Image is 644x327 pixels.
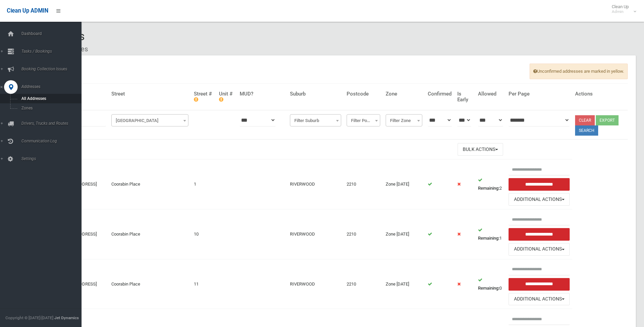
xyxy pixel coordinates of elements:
[383,209,425,259] td: Zone [DATE]
[386,114,422,126] span: Filter Zone
[347,91,380,97] h4: Postcode
[509,243,570,256] button: Additional Actions
[111,91,188,97] h4: Street
[113,116,187,125] span: Filter Street
[219,91,234,102] h4: Unit #
[287,159,344,209] td: RIVERWOOD
[19,121,87,126] span: Drivers, Trucks and Routes
[287,259,344,309] td: RIVERWOOD
[290,114,341,126] span: Filter Suburb
[575,125,598,136] button: Search
[386,91,422,97] h4: Zone
[58,91,106,97] h4: Address
[191,159,216,209] td: 1
[428,91,452,97] h4: Confirmed
[19,106,81,110] span: Zones
[19,156,87,161] span: Settings
[19,31,87,36] span: Dashboard
[530,64,628,79] span: Unconfirmed addresses are marked in yellow.
[111,114,188,126] span: Filter Street
[191,259,216,309] td: 11
[383,159,425,209] td: Zone [DATE]
[509,91,570,97] h4: Per Page
[575,115,595,125] a: Clear
[344,159,383,209] td: 2210
[457,91,473,102] h4: Is Early
[191,209,216,259] td: 10
[475,209,506,259] td: 1
[478,286,499,291] strong: Remaining:
[19,96,81,101] span: All Addresses
[478,186,499,191] strong: Remaining:
[109,209,191,259] td: Coorabin Place
[109,259,191,309] td: Coorabin Place
[458,143,503,156] button: Bulk Actions
[7,7,48,14] span: Clean Up ADMIN
[608,4,636,14] span: Clean Up
[475,259,506,309] td: 0
[290,91,341,97] h4: Suburb
[240,91,284,97] h4: MUD?
[344,209,383,259] td: 2210
[383,259,425,309] td: Zone [DATE]
[612,9,629,14] small: Admin
[19,49,87,54] span: Tasks / Bookings
[509,293,570,306] button: Additional Actions
[509,193,570,206] button: Additional Actions
[344,259,383,309] td: 2210
[478,236,499,241] strong: Remaining:
[194,91,214,102] h4: Street #
[292,116,339,125] span: Filter Suburb
[596,115,619,125] button: Export
[5,315,53,320] span: Copyright © [DATE]-[DATE]
[575,91,625,97] h4: Actions
[347,114,380,126] span: Filter Postcode
[109,159,191,209] td: Coorabin Place
[54,315,79,320] strong: Jet Dynamics
[287,209,344,259] td: RIVERWOOD
[348,116,379,125] span: Filter Postcode
[19,67,87,71] span: Booking Collection Issues
[478,91,503,97] h4: Allowed
[19,84,87,89] span: Addresses
[387,116,421,125] span: Filter Zone
[475,159,506,209] td: 2
[19,139,87,143] span: Communication Log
